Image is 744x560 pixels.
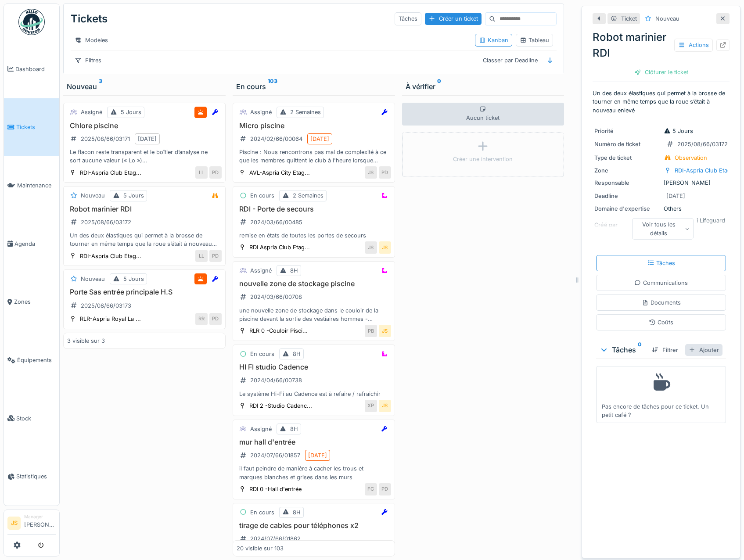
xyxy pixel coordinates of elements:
[594,140,660,148] div: Numéro de ticket
[594,192,660,200] div: Deadline
[594,205,660,213] div: Domaine d'expertise
[310,135,329,143] div: [DATE]
[209,166,222,179] div: PD
[308,451,327,459] div: [DATE]
[594,127,660,135] div: Priorité
[268,81,277,92] sup: 103
[237,464,391,481] div: il faut peindre de manière à cacher les trous et marques blanches et grises dans les murs
[249,485,302,493] div: RDI 0 -Hall d'entrée
[71,7,108,30] div: Tickets
[600,345,645,355] div: Tâches
[250,135,302,143] div: 2024/02/66/00064
[250,535,301,543] div: 2024/07/66/01862
[195,313,208,325] div: RR
[250,508,274,517] div: En cours
[638,345,642,355] sup: 0
[250,191,274,200] div: En cours
[520,36,549,44] div: Tableau
[7,517,21,530] li: JS
[365,400,377,412] div: XP
[81,135,130,143] div: 2025/08/66/03171
[634,279,688,287] div: Communications
[379,400,391,412] div: JS
[123,191,144,200] div: 5 Jours
[81,108,102,116] div: Assigné
[4,389,59,448] a: Stock
[666,192,685,200] div: [DATE]
[594,205,728,213] div: Others
[249,327,308,335] div: RLR 0 -Couloir Pisci...
[479,36,508,44] div: Kanban
[365,325,377,337] div: PB
[237,363,391,371] h3: HI FI studio Cadence
[4,331,59,389] a: Équipements
[593,29,730,61] div: Robot marinier RDI
[632,218,694,239] div: Voir tous les détails
[250,350,274,358] div: En cours
[237,438,391,446] h3: mur hall d'entrée
[195,250,208,262] div: LL
[67,122,222,130] h3: Chlore piscine
[4,215,59,273] a: Agenda
[4,156,59,215] a: Maintenance
[24,513,56,532] li: [PERSON_NAME]
[602,370,720,419] div: Pas encore de tâches pour ce ticket. Un petit café ?
[249,169,310,177] div: AVL-Aspria City Etag...
[655,14,679,23] div: Nouveau
[293,350,301,358] div: 8H
[237,390,391,398] div: Le système Hi-Fi au Cadence est à refaire / rafraichir
[365,241,377,254] div: JS
[648,344,682,356] div: Filtrer
[237,205,391,213] h3: RDI - Porte de secours
[365,166,377,179] div: JS
[249,402,312,410] div: RDI 2 -Studio Cadenc...
[237,306,391,323] div: une nouvelle zone de stockage dans le couloir de la piscine devant la sortie des vestiaires homme...
[649,318,673,327] div: Coûts
[16,472,56,481] span: Statistiques
[594,154,660,162] div: Type de ticket
[631,66,692,78] div: Clôturer le ticket
[250,376,302,384] div: 2024/04/66/00738
[67,205,222,213] h3: Robot marinier RDI
[479,54,542,67] div: Classer par Deadline
[67,288,222,296] h3: Porte Sas entrée principale H.S
[453,155,513,163] div: Créer une intervention
[4,448,59,506] a: Statistiques
[67,148,222,165] div: Le flacon reste transparent et le boîtier d’analyse ne sort aucune valeur (« Lo ») Appel maintena...
[402,103,564,126] div: Aucun ticket
[138,135,157,143] div: [DATE]
[290,425,298,433] div: 8H
[80,252,141,260] div: RDI-Aspria Club Etag...
[594,166,660,175] div: Zone
[80,169,141,177] div: RDI-Aspria Club Etag...
[406,81,561,92] div: À vérifier
[18,9,45,35] img: Badge_color-CXgf-gQk.svg
[674,39,713,51] div: Actions
[237,122,391,130] h3: Micro piscine
[24,513,56,520] div: Manager
[593,89,730,115] p: Un des deux élastiques qui permet à la brosse de tourner en même temps que la roue s’était à nouv...
[677,140,728,148] div: 2025/08/66/03172
[99,81,102,92] sup: 3
[379,241,391,254] div: JS
[4,40,59,98] a: Dashboard
[594,179,728,187] div: [PERSON_NAME]
[250,108,272,116] div: Assigné
[236,81,392,92] div: En cours
[379,166,391,179] div: PD
[81,191,105,200] div: Nouveau
[675,154,707,162] div: Observation
[621,14,637,23] div: Ticket
[14,240,56,248] span: Agenda
[80,315,141,323] div: RLR-Aspria Royal La ...
[425,13,482,25] div: Créer un ticket
[209,313,222,325] div: PD
[365,483,377,495] div: FC
[250,425,272,433] div: Assigné
[16,414,56,423] span: Stock
[67,81,222,92] div: Nouveau
[7,513,56,535] a: JS Manager[PERSON_NAME]
[67,337,105,345] div: 3 visible sur 3
[237,521,391,530] h3: tirage de cables pour téléphones x2
[16,123,56,131] span: Tickets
